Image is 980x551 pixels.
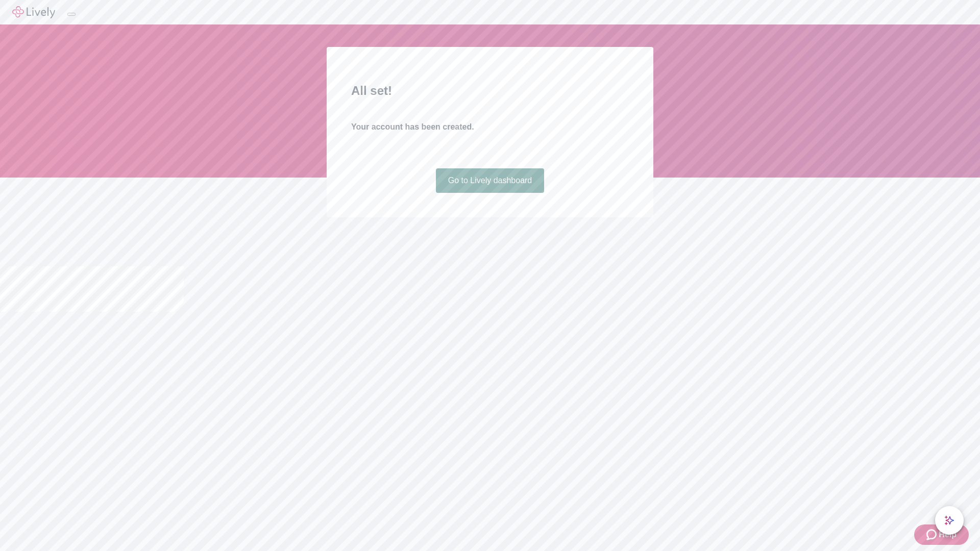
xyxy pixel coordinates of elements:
[944,515,954,525] svg: Lively AI Assistant
[67,13,76,16] button: Log out
[935,506,964,535] button: chat
[914,524,969,545] button: Zendesk support iconHelp
[939,529,957,541] span: Help
[926,529,939,541] svg: Zendesk support icon
[351,82,629,100] h2: All set!
[12,6,55,18] img: Lively
[351,121,629,133] h4: Your account has been created.
[436,168,545,193] a: Go to Lively dashboard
